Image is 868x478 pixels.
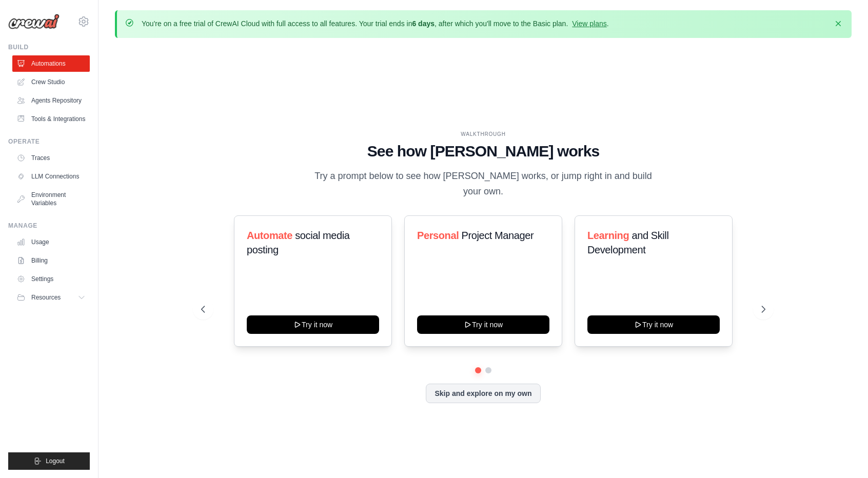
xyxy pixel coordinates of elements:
button: Logout [8,452,90,470]
button: Try it now [247,315,379,334]
span: and Skill Development [587,230,668,255]
a: Agents Repository [12,92,90,109]
a: Crew Studio [12,74,90,90]
p: You're on a free trial of CrewAI Cloud with full access to all features. Your trial ends in , aft... [142,18,609,29]
img: Logo [8,14,60,29]
h1: See how [PERSON_NAME] works [201,142,766,161]
a: LLM Connections [12,168,90,185]
div: Operate [8,137,90,146]
span: Resources [31,293,61,302]
a: View plans [572,19,606,28]
a: Traces [12,150,90,166]
div: Manage [8,222,90,230]
button: Try it now [587,315,720,334]
button: Resources [12,289,90,306]
a: Usage [12,234,90,250]
button: Skip and explore on my own [426,384,540,403]
div: Build [8,43,90,51]
a: Environment Variables [12,187,90,211]
span: Project Manager [461,230,534,241]
span: social media posting [247,230,350,255]
a: Automations [12,55,90,72]
span: Logout [46,457,65,465]
strong: 6 days [412,19,435,28]
a: Settings [12,271,90,287]
button: Try it now [417,315,549,334]
span: Learning [587,230,629,241]
p: Try a prompt below to see how [PERSON_NAME] works, or jump right in and build your own. [311,169,656,199]
div: WALKTHROUGH [201,130,766,138]
a: Tools & Integrations [12,111,90,127]
span: Personal [417,230,459,241]
span: Automate [247,230,292,241]
a: Billing [12,252,90,269]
